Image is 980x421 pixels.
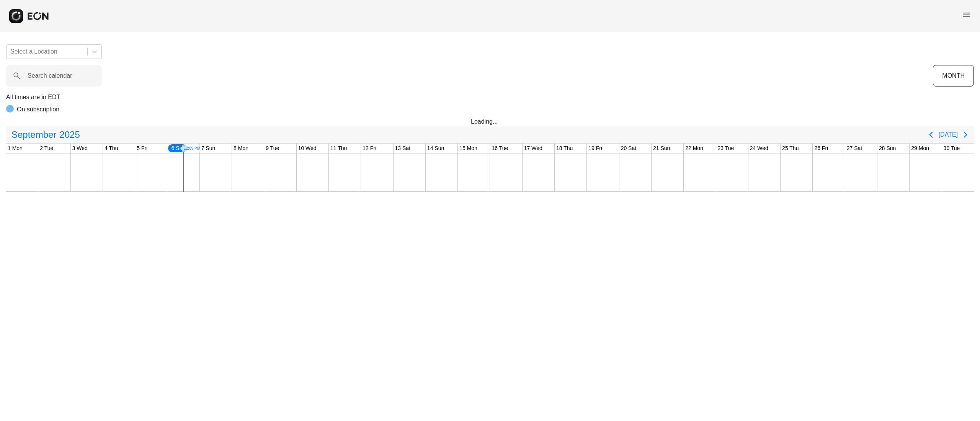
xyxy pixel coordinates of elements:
div: 26 Fri [813,144,830,153]
span: September [10,127,58,142]
div: 27 Sat [845,144,864,153]
div: 22 Mon [684,144,705,153]
div: 20 Sat [619,144,638,153]
div: Loading... [471,117,509,126]
div: 17 Wed [523,144,544,153]
div: 30 Tue [942,144,962,153]
button: MONTH [933,65,974,86]
div: 11 Thu [329,144,348,153]
div: 25 Thu [781,144,800,153]
div: 21 Sun [652,144,671,153]
div: 2 Tue [38,144,55,153]
div: 8 Mon [232,144,250,153]
label: Search calendar [28,71,72,80]
span: 2025 [58,127,81,142]
div: 5 Fri [135,144,149,153]
button: September2025 [7,127,85,142]
div: 7 Sun [200,144,217,153]
div: 10 Wed [297,144,318,153]
div: 28 Sun [877,144,897,153]
div: 14 Sun [426,144,446,153]
button: [DATE] [939,128,958,142]
div: 12 Fri [361,144,378,153]
div: 15 Mon [458,144,479,153]
span: menu [962,10,971,20]
button: Next page [958,127,973,142]
div: 13 Sat [394,144,412,153]
div: 18 Thu [555,144,574,153]
p: All times are in EDT [6,93,974,102]
div: 6 Sat [167,144,188,153]
div: 4 Thu [103,144,120,153]
p: On subscription [17,105,59,114]
div: 23 Tue [716,144,736,153]
div: 24 Wed [748,144,770,153]
div: 9 Tue [264,144,281,153]
div: 16 Tue [490,144,510,153]
button: Previous page [923,127,939,142]
div: 3 Wed [71,144,89,153]
div: 1 Mon [6,144,24,153]
div: 29 Mon [910,144,931,153]
div: 19 Fri [587,144,604,153]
